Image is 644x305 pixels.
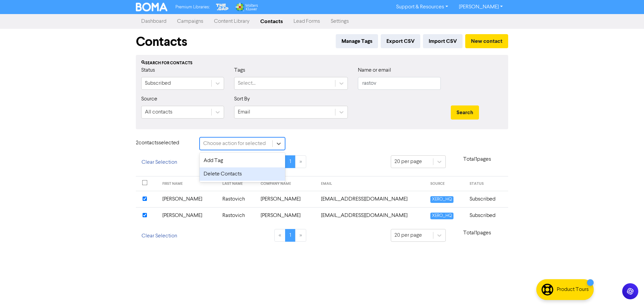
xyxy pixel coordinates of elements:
[158,207,219,224] td: [PERSON_NAME]
[451,105,479,120] button: Search
[285,155,296,168] a: Page 1 is your current page
[175,5,210,9] span: Premium Libraries:
[430,213,453,219] span: XERO_HQ
[136,15,172,28] a: Dashboard
[423,34,463,48] button: Import CSV
[317,176,426,191] th: EMAIL
[391,2,453,12] a: Support & Resources
[394,231,422,239] div: 20 per page
[466,207,508,224] td: Subscribed
[446,155,508,163] p: Total 1 pages
[218,191,257,207] td: Rastovich
[136,140,190,146] h6: 2 contact s selected
[317,207,426,224] td: studio7@xtra.co.nz
[336,34,378,48] button: Manage Tags
[145,108,172,116] div: All contacts
[218,207,257,224] td: Rastovich
[136,34,187,50] h1: Contacts
[426,176,466,191] th: SOURCE
[257,207,317,224] td: [PERSON_NAME]
[255,15,288,28] a: Contacts
[209,15,255,28] a: Content Library
[465,34,508,48] button: New contact
[136,3,167,11] img: BOMA Logo
[394,158,422,166] div: 20 per page
[234,66,245,74] label: Tags
[218,176,257,191] th: LAST NAME
[446,229,508,237] p: Total 1 pages
[466,176,508,191] th: STATUS
[358,66,391,74] label: Name or email
[453,2,508,12] a: [PERSON_NAME]
[215,3,230,11] img: The Gap
[136,229,183,243] button: Clear Selection
[317,191,426,207] td: mttyres12@gmail.com
[560,233,644,305] iframe: Chat Widget
[257,191,317,207] td: [PERSON_NAME]
[257,176,317,191] th: COMPANY NAME
[430,196,453,203] span: XERO_HQ
[466,191,508,207] td: Subscribed
[172,15,209,28] a: Campaigns
[141,66,155,74] label: Status
[238,108,250,116] div: Email
[234,95,250,103] label: Sort By
[235,3,258,11] img: Wolters Kluwer
[141,95,157,103] label: Source
[381,34,420,48] button: Export CSV
[145,79,171,87] div: Subscribed
[200,154,285,167] div: Add Tag
[285,229,296,242] a: Page 1 is your current page
[141,60,503,66] div: Search for contacts
[136,155,183,169] button: Clear Selection
[203,140,266,148] div: Choose action for selected
[325,15,354,28] a: Settings
[158,191,219,207] td: [PERSON_NAME]
[238,79,256,87] div: Select...
[158,176,219,191] th: FIRST NAME
[200,167,285,181] div: Delete Contacts
[288,15,325,28] a: Lead Forms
